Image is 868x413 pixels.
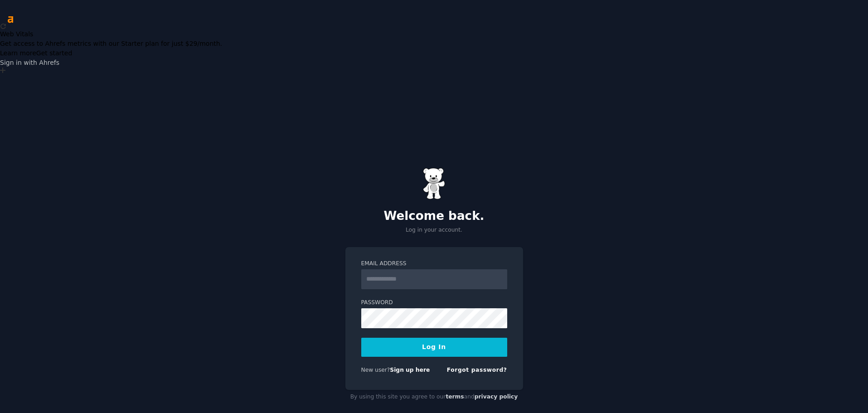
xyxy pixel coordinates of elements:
a: privacy policy [475,394,518,400]
button: Get started [36,49,73,58]
label: Email Address [361,260,507,268]
div: By using this site you agree to our and [345,390,523,404]
a: Sign up here [390,367,430,373]
label: Password [361,299,507,307]
p: Log in your account. [345,226,523,234]
button: Log In [361,338,507,357]
h2: Welcome back. [345,209,523,224]
img: Gummy Bear [423,168,446,199]
span: New user? [361,367,390,373]
a: Forgot password? [447,367,507,373]
a: terms [446,394,464,400]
